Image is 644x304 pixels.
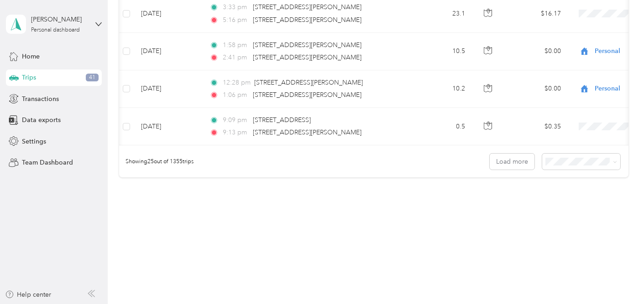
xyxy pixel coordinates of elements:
span: 9:09 pm [223,115,249,125]
span: 41 [86,74,99,82]
span: [STREET_ADDRESS][PERSON_NAME] [253,91,361,99]
td: 10.2 [412,70,472,108]
div: [PERSON_NAME] [31,15,88,24]
span: Trips [22,73,36,82]
span: [STREET_ADDRESS][PERSON_NAME] [253,16,361,24]
span: [STREET_ADDRESS][PERSON_NAME] [253,41,361,49]
span: [STREET_ADDRESS][PERSON_NAME] [254,79,363,86]
td: [DATE] [134,108,202,145]
span: Team Dashboard [22,158,73,167]
div: Personal dashboard [31,27,80,33]
span: Transactions [22,94,59,104]
span: [STREET_ADDRESS][PERSON_NAME] [253,53,361,61]
td: 0.5 [412,108,472,145]
span: Showing 25 out of 1355 trips [119,158,194,166]
td: $0.00 [504,70,568,108]
span: [STREET_ADDRESS][PERSON_NAME] [253,128,361,136]
td: 10.5 [412,33,472,70]
span: 12:28 pm [223,78,251,88]
span: 3:33 pm [223,2,249,12]
span: [STREET_ADDRESS] [253,116,311,124]
span: Data exports [22,115,61,125]
span: 1:58 pm [223,40,249,50]
button: Help center [5,290,52,299]
span: 1:06 pm [223,90,249,100]
td: $0.00 [504,33,568,70]
td: [DATE] [134,33,202,70]
span: 2:41 pm [223,53,249,63]
td: $0.35 [504,108,568,145]
td: [DATE] [134,70,202,108]
button: Load more [490,154,534,170]
span: Home [22,52,40,61]
iframe: Everlance-gr Chat Button Frame [593,253,644,304]
span: [STREET_ADDRESS][PERSON_NAME] [253,3,361,11]
span: 5:16 pm [223,15,249,25]
span: 9:13 pm [223,128,249,138]
span: Settings [22,137,46,146]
